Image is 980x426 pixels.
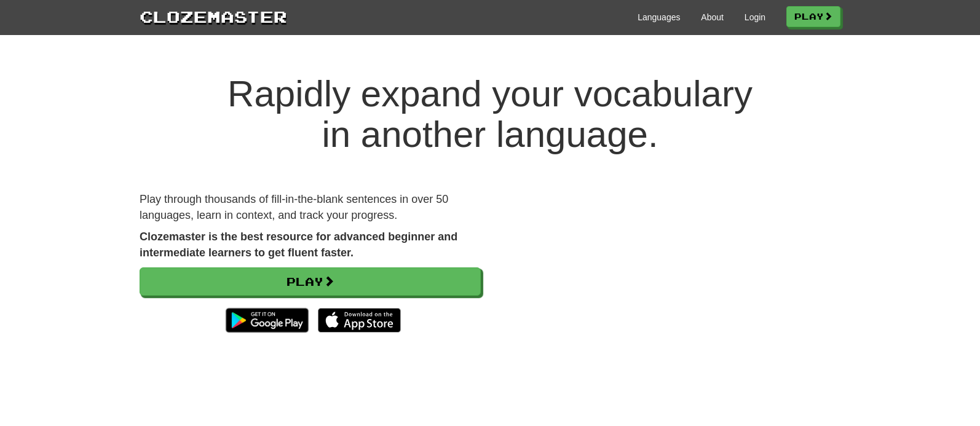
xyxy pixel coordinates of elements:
[745,11,765,23] a: Login
[638,11,680,23] a: Languages
[140,5,287,28] a: Clozemaster
[219,302,315,339] img: Get it on Google Play
[140,267,481,296] a: Play
[701,11,724,23] a: About
[140,231,457,259] strong: Clozemaster is the best resource for advanced beginner and intermediate learners to get fluent fa...
[786,6,840,27] a: Play
[318,308,401,333] img: Download_on_the_App_Store_Badge_US-UK_135x40-25178aeef6eb6b83b96f5f2d004eda3bffbb37122de64afbaef7...
[140,192,481,223] p: Play through thousands of fill-in-the-blank sentences in over 50 languages, learn in context, and...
